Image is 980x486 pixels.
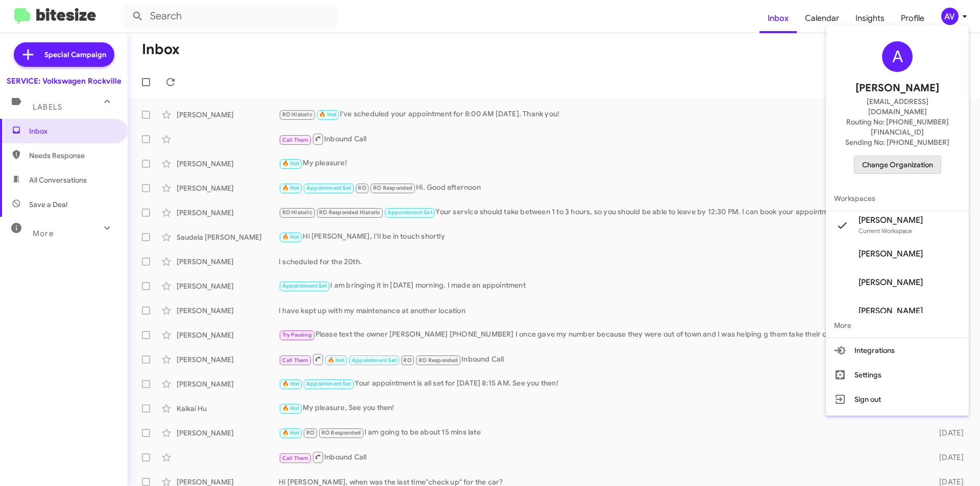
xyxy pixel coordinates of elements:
span: [PERSON_NAME] [859,277,923,288]
button: Settings [826,363,969,387]
span: [PERSON_NAME] [855,80,939,96]
span: Sending No: [PHONE_NUMBER] [845,137,949,147]
span: [EMAIL_ADDRESS][DOMAIN_NAME] [838,96,957,117]
div: A [882,41,913,72]
button: Integrations [826,338,969,363]
button: Change Organization [854,156,941,174]
span: [PERSON_NAME] [859,306,923,316]
span: [PERSON_NAME] [859,249,923,259]
button: Sign out [826,387,969,412]
span: Change Organization [862,156,933,173]
span: [PERSON_NAME] [859,215,923,225]
span: Current Workspace [859,227,912,235]
span: Workspaces [826,186,969,211]
span: Routing No: [PHONE_NUMBER][FINANCIAL_ID] [838,117,957,137]
span: More [826,313,969,338]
